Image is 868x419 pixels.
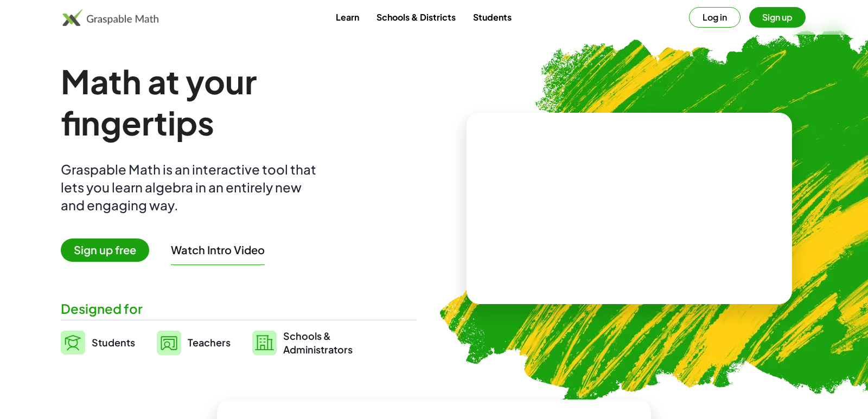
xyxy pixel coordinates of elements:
img: svg%3e [252,331,277,355]
a: Students [464,7,520,27]
a: Teachers [157,329,231,356]
video: What is this? This is dynamic math notation. Dynamic math notation plays a central role in how Gr... [548,168,711,249]
a: Schools & Districts [368,7,464,27]
a: Schools &Administrators [252,329,353,356]
div: Graspable Math is an interactive tool that lets you learn algebra in an entirely new and engaging... [61,160,321,214]
h1: Math at your fingertips [61,61,406,143]
span: Students [92,336,135,349]
button: Sign up [749,7,806,28]
img: svg%3e [61,331,85,354]
span: Teachers [188,336,231,349]
a: Learn [327,7,368,27]
span: Sign up free [61,238,149,262]
span: Schools & Administrators [283,329,353,356]
button: Log in [689,7,741,28]
div: Designed for [61,300,417,318]
img: svg%3e [157,331,181,355]
a: Students [61,329,135,356]
button: Watch Intro Video [171,243,265,257]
